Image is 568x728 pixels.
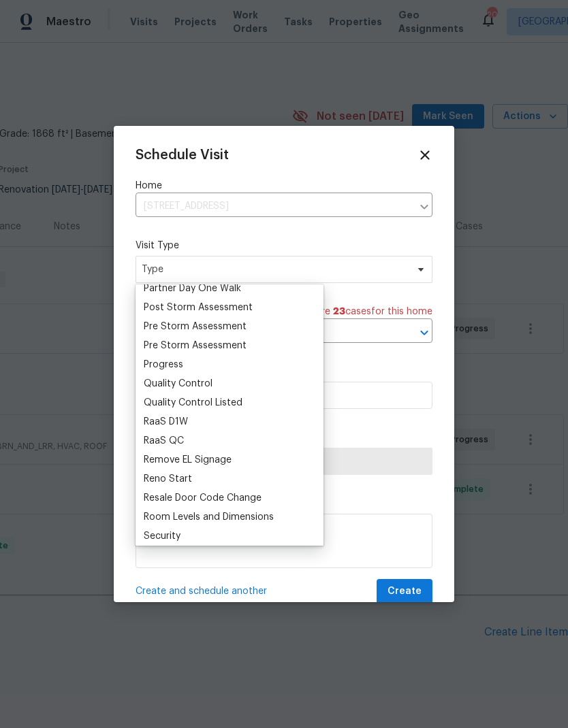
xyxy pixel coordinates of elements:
div: Progress [144,358,183,371]
label: Visit Type [136,239,432,252]
span: Create and schedule another [136,584,267,598]
div: Partner Day One Walk [144,282,241,295]
span: Create [388,583,422,600]
button: Create [377,579,432,604]
div: Remove EL Signage [144,453,232,467]
span: Schedule Visit [136,148,229,162]
div: Security [144,529,180,543]
span: Close [417,148,432,163]
div: Quality Control Listed [144,396,242,410]
span: Type [142,263,407,276]
div: Pre Storm Assessment [144,320,247,333]
span: There are case s for this home [290,305,432,318]
span: 23 [333,307,345,316]
input: Enter in an address [136,196,412,217]
label: Home [136,179,432,193]
div: Resale Door Code Change [144,491,262,505]
button: Open [415,323,434,342]
div: Quality Control [144,377,212,391]
div: RaaS QC [144,434,184,448]
div: Reno Start [144,472,192,486]
div: Pre Storm Assessment [144,339,247,352]
div: Post Storm Assessment [144,301,253,314]
div: RaaS D1W [144,415,188,429]
div: Room Levels and Dimensions [144,510,274,524]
